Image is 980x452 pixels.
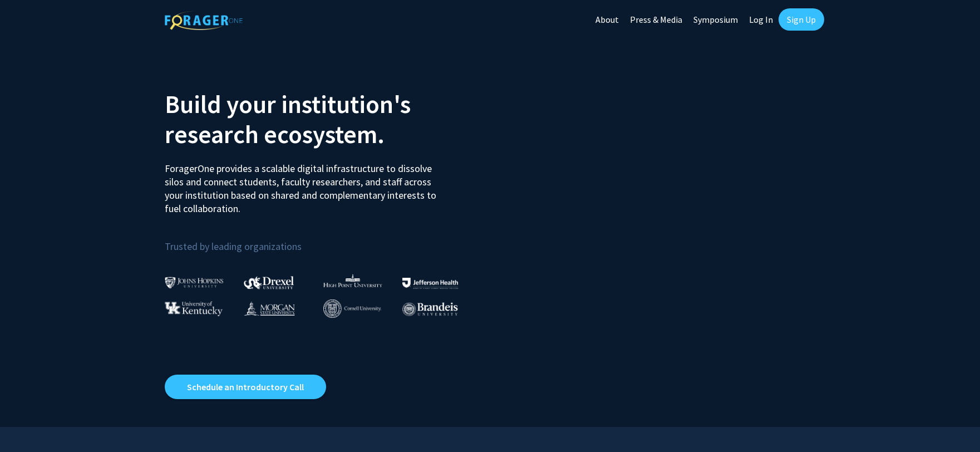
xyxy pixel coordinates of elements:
[165,11,243,30] img: ForagerOne Logo
[779,8,824,31] a: Sign Up
[402,302,458,316] img: Brandeis University
[165,154,444,215] p: ForagerOne provides a scalable digital infrastructure to dissolve silos and connect students, fac...
[165,277,224,288] img: Johns Hopkins University
[323,274,382,287] img: High Point University
[244,301,295,316] img: Morgan State University
[165,301,223,316] img: University of Kentucky
[165,89,482,149] h2: Build your institution's research ecosystem.
[165,375,326,399] a: Opens in a new tab
[165,224,482,255] p: Trusted by leading organizations
[402,278,458,288] img: Thomas Jefferson University
[244,276,294,289] img: Drexel University
[323,299,381,318] img: Cornell University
